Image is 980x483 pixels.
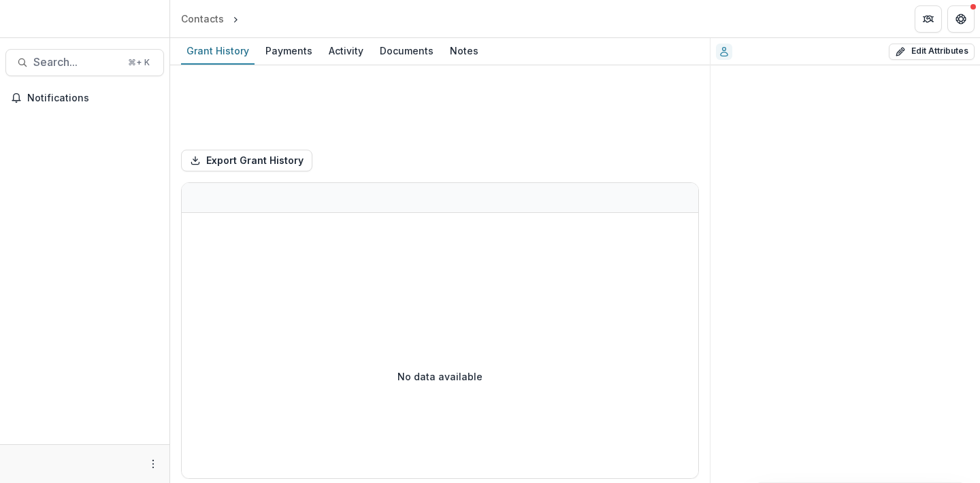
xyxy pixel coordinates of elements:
span: Search... [33,56,120,69]
button: Search... [5,49,164,76]
div: Contacts [181,12,224,26]
a: Notes [444,38,484,65]
a: Contacts [176,9,229,29]
a: Documents [374,38,439,65]
button: Edit Attributes [889,44,975,60]
div: Grant History [181,41,255,61]
a: Payments [260,38,318,65]
button: Get Help [947,5,975,33]
div: Notes [444,41,484,61]
div: ⌘ + K [125,55,152,70]
div: Documents [374,41,439,61]
nav: breadcrumb [176,9,299,29]
button: Export Grant History [181,150,312,171]
p: No data available [397,369,483,384]
div: Payments [260,41,318,61]
div: Activity [323,41,369,61]
button: Notifications [5,87,164,109]
button: More [145,456,161,472]
button: Partners [915,5,942,33]
a: Activity [323,38,369,65]
span: Notifications [27,93,159,104]
a: Grant History [181,38,255,65]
